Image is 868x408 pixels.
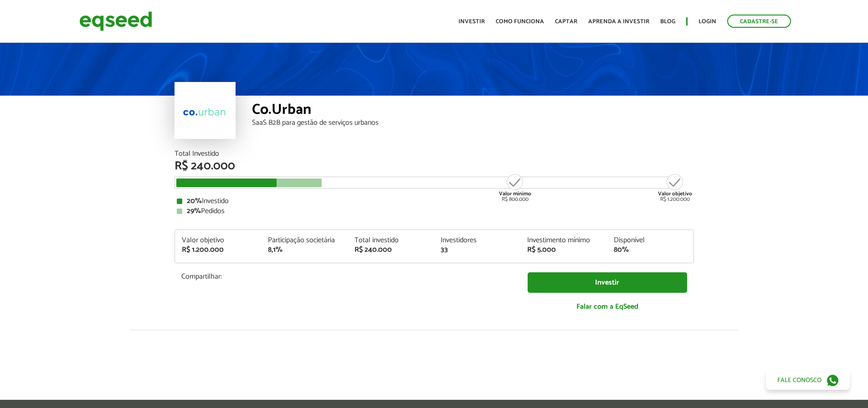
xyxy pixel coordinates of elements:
[181,272,514,281] p: Compartilhar:
[182,246,255,254] div: R$ 1.200.000
[614,246,687,254] div: 80%
[614,237,687,244] div: Disponível
[658,173,692,202] div: R$ 1.200.000
[354,246,427,254] div: R$ 240.000
[268,246,341,254] div: 8,1%
[496,19,544,25] a: Como funciona
[187,195,202,207] strong: 20%
[252,119,694,127] div: SaaS B2B para gestão de serviços urbanos
[527,237,600,244] div: Investimento mínimo
[182,237,255,244] div: Valor objetivo
[354,237,427,244] div: Total investido
[252,102,694,119] div: Co.Urban
[588,19,649,25] a: Aprenda a investir
[177,198,692,205] div: Investido
[528,272,687,293] a: Investir
[699,19,716,25] a: Login
[658,189,692,198] strong: Valor objetivo
[268,237,341,244] div: Participação societária
[528,297,687,316] a: Falar com a EqSeed
[177,208,692,215] div: Pedidos
[441,246,514,254] div: 33
[175,160,694,172] div: R$ 240.000
[175,150,694,158] div: Total Investido
[527,246,600,254] div: R$ 5.000
[498,173,532,202] div: R$ 800.000
[727,15,791,28] a: Cadastre-se
[79,9,152,33] img: EqSeed
[766,371,850,390] a: Fale conosco
[187,205,201,217] strong: 29%
[660,19,675,25] a: Blog
[458,19,485,25] a: Investir
[555,19,577,25] a: Captar
[441,237,514,244] div: Investidores
[499,189,531,198] strong: Valor mínimo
